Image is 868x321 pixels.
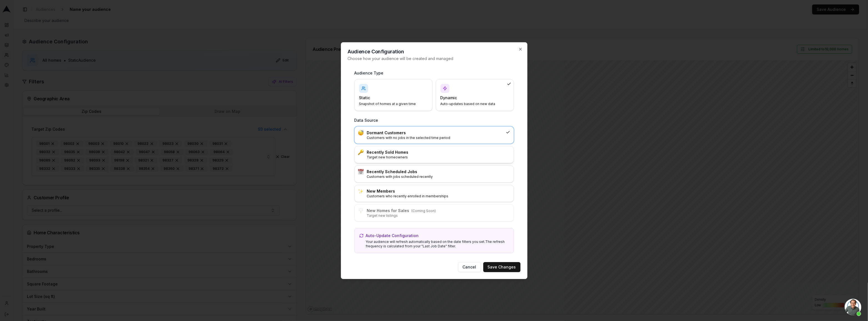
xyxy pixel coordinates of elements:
[366,240,509,248] p: Your audience will refresh automatically based on the date filters you set. The refresh frequency...
[354,70,514,76] h3: Audience Type
[367,150,510,155] h3: Recently Sold Homes
[366,233,419,238] p: Auto-Update Configuration
[354,165,514,183] div: :calendar:Recently Scheduled JobsCustomers with jobs scheduled recently
[483,262,520,272] button: Save Changes
[367,213,510,218] p: Target new listings
[354,79,432,111] div: StaticSnapshot of homes at a given time
[358,169,364,175] img: :calendar:
[367,194,510,198] p: Customers who recently enrolled in memberships
[354,146,514,163] div: :key:Recently Sold HomesTarget new homeowners
[354,118,514,123] h3: Data Source
[367,169,510,175] h3: Recently Scheduled Jobs
[358,130,364,136] img: :sleeping:
[354,185,514,202] div: ✨New MembersCustomers who recently enrolled in memberships
[458,262,481,272] button: Cancel
[359,95,421,101] h4: Static
[367,208,510,213] h3: New Homes for Sales
[412,209,436,213] span: (Coming Soon)
[348,56,520,61] p: Choose how your audience will be created and managed
[367,136,504,140] p: Customers with no jobs in the selected time period
[367,130,504,136] h3: Dormant Customers
[441,95,502,101] h4: Dynamic
[441,102,502,106] p: Auto-updates based on new data
[436,79,514,111] div: DynamicAuto-updates based on new data
[348,49,520,54] h2: Audience Configuration
[358,208,364,213] img: :placard:
[358,150,364,155] img: :key:
[354,126,514,144] div: :sleeping:Dormant CustomersCustomers with no jobs in the selected time period
[359,102,421,106] p: Snapshot of homes at a given time
[367,155,510,160] p: Target new homeowners
[358,188,364,194] img: ✨
[367,188,510,194] h3: New Members
[354,204,514,222] div: :placard:New Homes for Sales(Coming Soon)Target new listings
[367,175,510,179] p: Customers with jobs scheduled recently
